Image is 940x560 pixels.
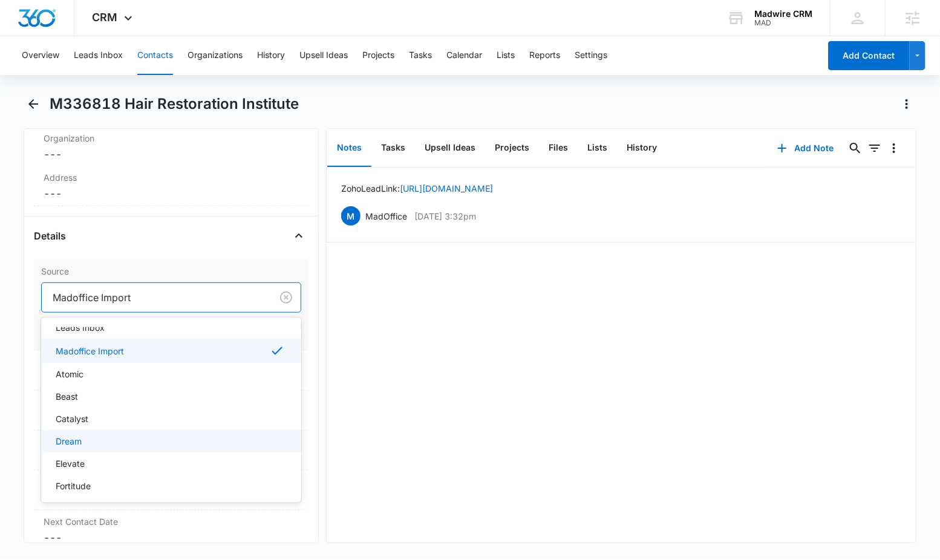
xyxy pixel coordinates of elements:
button: Upsell Ideas [415,129,485,167]
label: Address [44,171,299,184]
p: Fortitude [56,480,91,492]
p: [DATE] 3:32pm [414,210,476,223]
button: Reports [529,36,560,75]
p: Atomic [56,368,83,380]
button: Leads Inbox [74,36,123,75]
button: Files [539,129,578,167]
button: Settings [575,36,607,75]
div: Tags--- [34,470,308,510]
div: Assigned To--- [34,431,308,470]
h4: Details [34,229,66,243]
button: Clear [276,288,296,307]
p: Catalyst [56,412,88,425]
button: Projects [485,129,539,167]
p: Elevate [56,457,85,470]
button: Lists [578,129,617,167]
div: account id [754,19,812,27]
div: Address--- [34,166,308,206]
div: account name [754,9,812,19]
div: Contact TypeNone [34,351,308,391]
button: Actions [897,94,916,114]
button: Overflow Menu [884,138,904,158]
div: Next Contact Date--- [34,510,308,550]
button: History [617,129,667,167]
label: Source [41,265,301,278]
p: Beast [56,390,78,403]
button: Notes [327,129,371,167]
button: Filters [865,138,884,158]
button: Back [24,94,42,114]
dd: --- [44,186,299,201]
div: Organization--- [34,127,308,166]
span: CRM [93,11,118,24]
button: Close [289,226,308,246]
button: Add Note [765,134,846,163]
dd: --- [44,147,299,161]
p: Zoho Lead Link: [341,182,493,195]
button: Add Contact [828,41,910,70]
label: Next Contact Date [44,515,299,528]
p: Madoffice Import [56,345,124,357]
button: History [257,36,285,75]
button: Overview [22,36,59,75]
p: Dream [56,435,82,448]
button: Tasks [371,129,415,167]
p: MadOffice [365,210,407,223]
div: Contact StatusNone [34,391,308,431]
button: Contacts [137,36,173,75]
a: [URL][DOMAIN_NAME] [400,183,493,194]
h1: M336818 Hair Restoration Institute [50,95,299,113]
button: Organizations [188,36,243,75]
label: Organization [44,132,299,145]
button: Search... [846,138,865,158]
dd: --- [44,530,299,545]
button: Upsell Ideas [299,36,348,75]
button: Projects [362,36,394,75]
button: Lists [497,36,515,75]
span: M [341,206,361,226]
button: Calendar [446,36,482,75]
p: Leads Inbox [56,321,105,334]
button: Tasks [409,36,432,75]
